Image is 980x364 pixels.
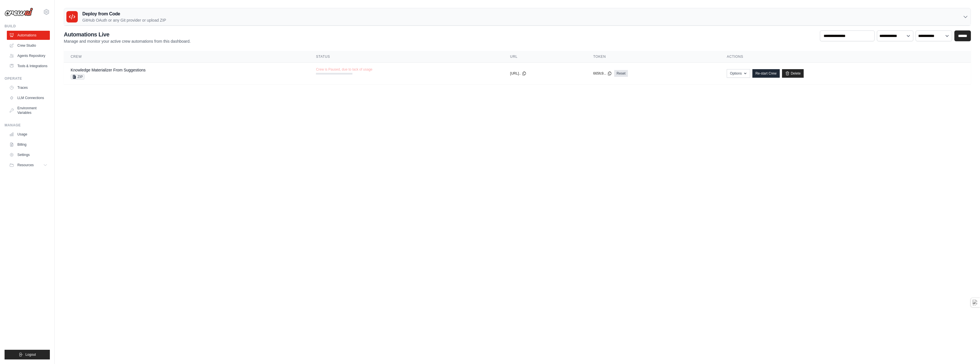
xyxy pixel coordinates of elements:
a: Delete [782,69,804,78]
button: 665fc9... [593,71,612,76]
img: Logo [5,8,33,16]
th: Crew [64,51,309,63]
div: Manage [5,123,50,127]
span: Resources [17,163,34,167]
th: Actions [720,51,971,63]
a: Agents Repository [7,51,50,60]
a: Tools & Integrations [7,61,50,71]
button: Resources [7,161,50,170]
a: Crew Studio [7,41,50,50]
a: Traces [7,83,50,92]
a: Re-start Crew [752,69,780,78]
h3: Deploy from Code [82,11,166,17]
a: LLM Connections [7,93,50,102]
a: Reset [614,70,628,77]
th: Token [586,51,720,63]
th: URL [503,51,587,63]
span: Crew is Paused, due to lack of usage [316,67,372,72]
span: Logout [25,352,36,357]
span: ZIP [71,74,85,80]
a: Usage [7,130,50,139]
a: Settings [7,150,50,159]
button: Logout [5,350,50,359]
a: Environment Variables [7,104,50,117]
div: Operate [5,76,50,81]
h2: Automations Live [64,30,191,38]
button: Options [727,69,750,78]
p: Manage and monitor your active crew automations from this dashboard. [64,38,191,44]
th: Status [309,51,503,63]
a: Knowledge Materializer From Suggestions [71,68,146,72]
p: GitHub OAuth or any Git provider or upload ZIP [82,17,166,23]
a: Automations [7,31,50,40]
div: Build [5,24,50,28]
a: Billing [7,140,50,149]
